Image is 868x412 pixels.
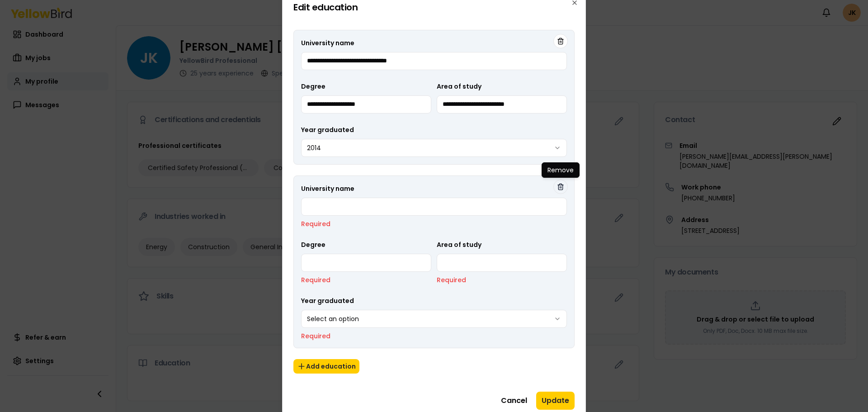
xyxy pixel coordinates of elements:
[293,359,359,374] button: Add education
[301,275,431,284] p: Required
[301,240,325,249] label: Degree
[301,331,567,341] p: Required
[301,82,325,91] label: Degree
[437,275,567,284] p: Required
[547,166,574,175] p: Remove
[301,125,354,134] label: Year graduated
[495,392,533,410] button: Cancel
[301,219,567,228] p: Required
[301,296,354,305] label: Year graduated
[437,82,481,91] label: Area of study
[301,38,354,47] label: University name
[293,3,575,12] h2: Edit education
[536,392,575,410] button: Update
[437,240,481,249] label: Area of study
[301,184,354,193] label: University name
